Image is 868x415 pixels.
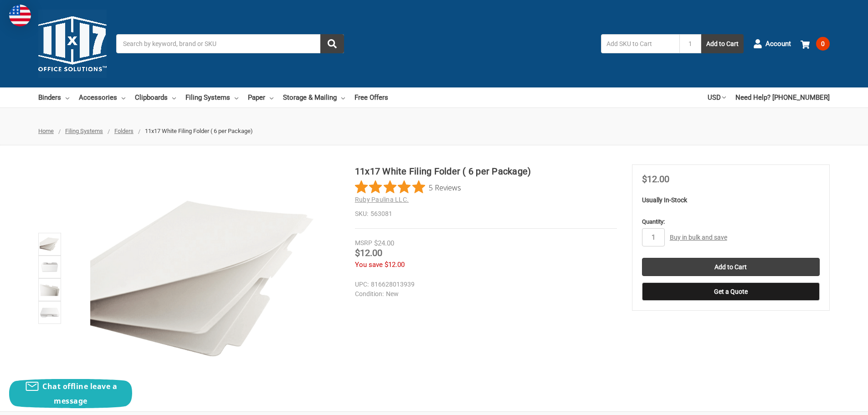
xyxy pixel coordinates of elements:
[355,196,409,203] a: Ruby Paulina LLC.
[355,180,461,194] button: Rated 5 out of 5 stars from 5 reviews. Jump to reviews.
[355,209,617,219] dd: 563081
[283,87,345,108] a: Storage & Mailing
[40,234,60,254] img: 11x17 White Filing Folder ( 6 per Package)
[355,280,613,289] dd: 816628013939
[79,87,125,108] a: Accessories
[735,87,830,108] a: Need Help? [PHONE_NUMBER]
[38,10,107,78] img: 11x17.com
[355,247,382,258] span: $12.00
[642,174,669,184] span: $12.00
[38,87,69,108] a: Binders
[9,5,31,26] img: duty and tax information for United States
[42,381,117,406] span: Chat offline leave a message
[135,87,176,108] a: Clipboards
[355,289,384,299] dt: Condition:
[9,379,132,408] button: Chat offline leave a message
[429,180,461,194] span: 5 Reviews
[248,87,273,108] a: Paper
[816,37,830,51] span: 0
[185,87,238,108] a: Filing Systems
[642,195,820,205] p: Usually In-Stock
[355,209,368,219] dt: SKU:
[642,282,820,301] button: Get a Quote
[642,258,820,276] input: Add to Cart
[40,280,60,300] img: 11x17 White Filing Folder ( 6 per Package) (563081)
[374,239,394,247] span: $24.00
[354,87,388,108] a: Free Offers
[40,257,60,277] img: 11x17 White Filing Folder ( 6 per Package)
[355,164,617,178] h1: 11x17 White Filing Folder ( 6 per Package)
[114,128,134,134] a: Folders
[90,164,318,392] img: 11x17 White Filing Folder ( 6 per Package)
[753,32,791,56] a: Account
[385,261,405,269] span: $12.00
[642,217,820,226] label: Quantity:
[355,261,383,269] span: You save
[793,390,868,415] iframe: Google Customer Reviews
[601,34,679,53] input: Add SKU to Cart
[145,128,253,134] span: 11x17 White Filing Folder ( 6 per Package)
[40,302,60,323] img: 11x17 White Filing Folder ( 6 per Package)
[65,128,103,134] a: Filing Systems
[801,32,830,56] a: 0
[38,128,54,134] a: Home
[708,87,726,108] a: USD
[670,234,727,241] a: Buy in bulk and save
[701,34,744,53] button: Add to Cart
[116,34,344,53] input: Search by keyword, brand or SKU
[765,39,791,49] span: Account
[355,238,372,248] div: MSRP
[355,289,613,299] dd: New
[355,280,369,289] dt: UPC:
